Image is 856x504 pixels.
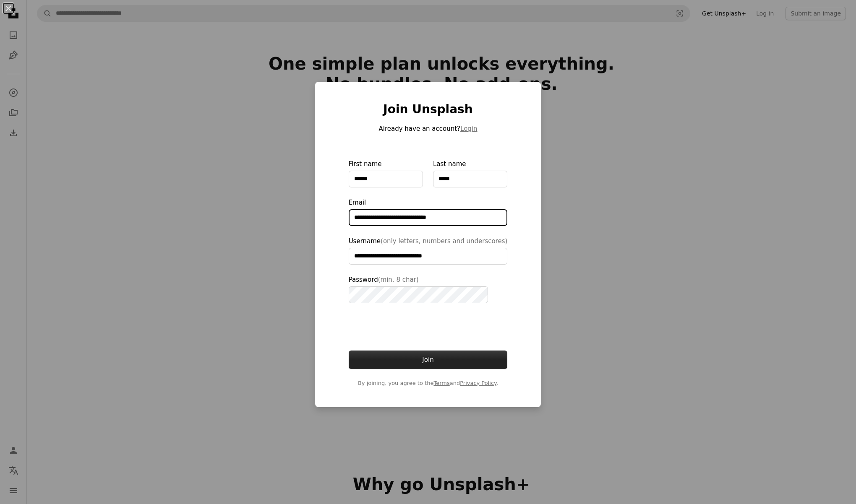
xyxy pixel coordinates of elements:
[349,351,508,369] button: Join
[433,171,507,187] input: Last name
[349,379,508,387] span: By joining, you agree to the and .
[349,171,423,187] input: First name
[433,380,449,386] a: Terms
[381,237,507,245] span: (only letters, numbers and underscores)
[349,236,508,265] label: Username
[349,286,488,303] input: Password(min. 8 char)
[378,276,419,283] span: (min. 8 char)
[349,275,508,303] label: Password
[460,380,496,386] a: Privacy Policy
[349,102,508,117] h1: Join Unsplash
[349,209,508,226] input: Email
[349,124,508,134] p: Already have an account?
[433,159,507,187] label: Last name
[349,248,508,265] input: Username(only letters, numbers and underscores)
[349,159,423,187] label: First name
[460,124,477,134] button: Login
[349,197,508,226] label: Email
